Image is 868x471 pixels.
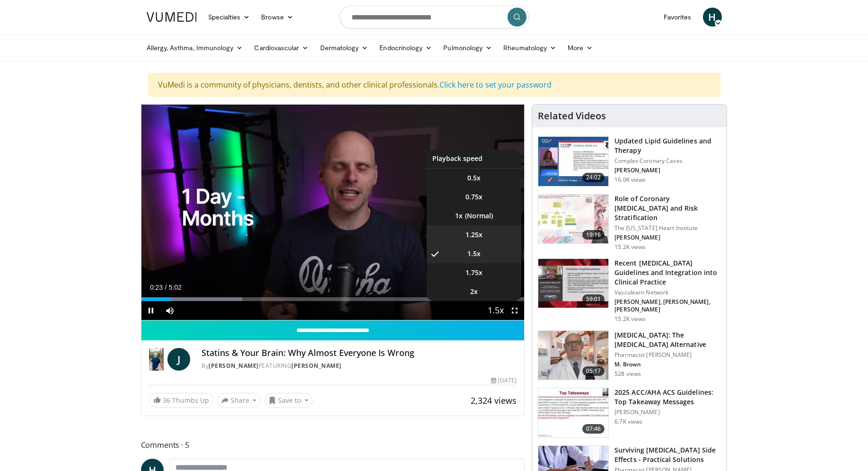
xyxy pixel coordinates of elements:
[582,294,605,304] span: 59:01
[255,8,299,27] a: Browse
[465,192,482,202] span: 0.75x
[202,348,517,358] h4: Statins & Your Brain: Why Almost Everyone Is Wrong
[538,388,608,437] img: 369ac253-1227-4c00-b4e1-6e957fd240a8.150x105_q85_crop-smart_upscale.jpg
[149,393,213,408] a: 36 Thumbs Up
[486,301,505,320] button: Playback Rate
[160,301,179,320] button: Mute
[264,393,313,408] button: Save to
[614,258,721,287] h3: Recent [MEDICAL_DATA] Guidelines and Integration into Clinical Practice
[202,8,256,27] a: Specialties
[614,289,721,296] p: Vasculearn Network
[150,284,163,291] span: 0:23
[465,268,482,277] span: 1.75x
[538,388,721,438] a: 07:46 2025 ACC/AHA ACS Guidelines: Top Takeaway Messages [PERSON_NAME] 6.7K views
[582,230,605,240] span: 19:16
[614,445,721,464] h3: Surviving [MEDICAL_DATA] Side Effects - Practical Solutions
[438,38,498,57] a: Pulmonology
[467,249,481,258] span: 1.5x
[614,167,721,174] p: [PERSON_NAME]
[614,157,721,165] p: Complex Coronary Cases
[141,439,525,451] span: Comments 5
[538,136,721,187] a: 24:02 Updated Lipid Guidelines and Therapy Complex Coronary Cases [PERSON_NAME] 16.0K views
[582,424,605,434] span: 07:46
[614,176,646,184] p: 16.0K views
[202,362,517,370] div: By FEATURING
[538,137,608,186] img: 77f671eb-9394-4acc-bc78-a9f077f94e00.150x105_q85_crop-smart_upscale.jpg
[141,38,249,57] a: Allergy, Asthma, Immunology
[582,173,605,182] span: 24:02
[614,351,721,359] p: Pharmacist [PERSON_NAME]
[614,330,721,349] h3: [MEDICAL_DATA]: The [MEDICAL_DATA] Alternative
[538,259,608,308] img: 87825f19-cf4c-4b91-bba1-ce218758c6bb.150x105_q85_crop-smart_upscale.jpg
[538,194,721,251] a: 19:16 Role of Coronary [MEDICAL_DATA] and Risk Stratification The [US_STATE] Heart Institute [PER...
[505,301,524,320] button: Fullscreen
[614,234,721,241] p: [PERSON_NAME]
[614,224,721,232] p: The [US_STATE] Heart Institute
[455,211,463,221] span: 1x
[703,8,722,27] a: H
[209,362,259,370] a: [PERSON_NAME]
[538,195,608,244] img: 1efa8c99-7b8a-4ab5-a569-1c219ae7bd2c.150x105_q85_crop-smart_upscale.jpg
[538,258,721,323] a: 59:01 Recent [MEDICAL_DATA] Guidelines and Integration into Clinical Practice Vasculearn Network ...
[465,230,482,240] span: 1.25x
[248,38,314,57] a: Cardiovascular
[141,301,160,320] button: Pause
[538,110,606,122] h4: Related Videos
[340,6,529,28] input: Search topics, interventions
[614,418,642,426] p: 6.7K views
[169,284,182,291] span: 5:02
[582,366,605,376] span: 05:17
[315,38,374,57] a: Dermatology
[614,298,721,313] p: [PERSON_NAME], [PERSON_NAME], [PERSON_NAME]
[538,331,608,380] img: ce9609b9-a9bf-4b08-84dd-8eeb8ab29fc6.150x105_q85_crop-smart_upscale.jpg
[141,105,525,320] video-js: Video Player
[291,362,342,370] a: [PERSON_NAME]
[470,287,478,296] span: 2x
[467,173,481,183] span: 0.5x
[439,80,552,90] a: Click here to set your password
[614,194,721,222] h3: Role of Coronary [MEDICAL_DATA] and Risk Stratification
[217,393,261,408] button: Share
[147,12,197,22] img: VuMedi Logo
[562,38,598,57] a: More
[614,361,721,368] p: M. Brown
[165,284,167,291] span: /
[167,348,190,371] a: J
[614,136,721,155] h3: Updated Lipid Guidelines and Therapy
[491,376,517,385] div: [DATE]
[498,38,562,57] a: Rheumatology
[614,409,721,416] p: [PERSON_NAME]
[614,388,721,407] h3: 2025 ACC/AHA ACS Guidelines: Top Takeaway Messages
[658,8,697,27] a: Favorites
[614,370,641,378] p: 528 views
[163,396,170,405] span: 36
[471,395,517,406] span: 2,324 views
[614,315,646,323] p: 15.2K views
[148,73,720,97] div: VuMedi is a community of physicians, dentists, and other clinical professionals.
[614,243,646,251] p: 15.2K views
[141,297,525,301] div: Progress Bar
[149,348,164,371] img: Dr. Jordan Rennicke
[374,38,438,57] a: Endocrinology
[538,330,721,381] a: 05:17 [MEDICAL_DATA]: The [MEDICAL_DATA] Alternative Pharmacist [PERSON_NAME] M. Brown 528 views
